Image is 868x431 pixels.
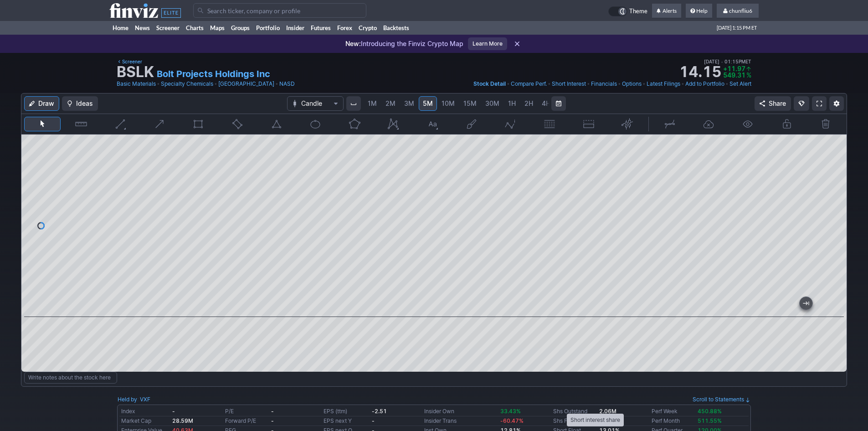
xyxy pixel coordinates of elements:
[725,79,729,88] span: •
[551,407,597,416] td: Shs Outstand
[219,117,256,131] button: Rotated rectangle
[473,80,506,87] span: Stock Detail
[119,407,170,416] td: Index
[161,79,213,88] a: Specialty Chemicals
[140,395,150,404] a: VXF
[647,80,680,87] span: Latest Filings
[214,79,217,88] span: •
[157,79,160,88] span: •
[508,99,516,107] span: 1H
[400,96,418,111] a: 3M
[591,79,617,88] a: Financials
[62,96,98,111] button: Ideas
[297,117,334,131] button: Ellipse
[275,79,278,88] span: •
[650,416,696,426] td: Perf Month
[685,79,724,88] a: Add to Portfolio
[218,79,274,88] a: [GEOGRAPHIC_DATA]
[76,99,93,108] span: Ideas
[368,99,377,107] span: 1M
[567,414,624,426] div: Short interest share
[704,57,751,66] span: [DATE] 01:15PM ET
[118,395,150,404] div: :
[253,21,283,35] a: Portfolio
[587,79,590,88] span: •
[723,71,745,79] span: 549.31
[552,79,586,88] a: Short Interest
[117,79,156,88] a: Basic Materials
[650,407,696,416] td: Perf Week
[473,79,506,88] a: Stock Detail
[698,408,722,415] span: 450.88%
[172,417,193,424] b: 28.59M
[364,96,381,111] a: 1M
[345,39,463,48] p: Introducing the Finviz Crypto Map
[608,6,647,16] a: Theme
[442,99,455,107] span: 10M
[414,117,451,131] button: Text
[693,396,750,403] a: Scroll to Statements
[193,3,366,18] input: Search
[308,21,334,35] a: Futures
[419,96,437,111] a: 5M
[141,117,178,131] button: Arrow
[355,21,380,35] a: Crypto
[334,21,355,35] a: Forex
[63,117,100,131] button: Measure
[808,117,844,131] button: Remove all drawings
[132,21,153,35] a: News
[504,96,520,111] a: 1H
[453,117,490,131] button: Brush
[301,99,329,108] span: Candle
[258,117,295,131] button: Triangle
[271,417,274,424] b: -
[729,7,752,14] span: chunfliu6
[481,96,503,111] a: 30M
[729,79,751,88] a: Set Alert
[681,79,684,88] span: •
[531,117,568,131] button: Fibonacci retracements
[538,96,555,111] a: 4H
[109,21,132,35] a: Home
[769,99,786,108] span: Share
[829,96,844,111] button: Chart Settings
[500,417,524,424] span: -60.47%
[346,96,361,111] button: Interval
[485,99,499,107] span: 30M
[271,408,274,415] b: -
[283,21,308,35] a: Insider
[691,117,727,131] button: Drawings autosave: Off
[172,408,175,415] b: -
[459,96,481,111] a: 15M
[507,79,510,88] span: •
[375,117,412,131] button: XABCD
[551,416,597,426] td: Shs Float
[345,40,361,47] span: New:
[686,4,712,18] a: Help
[511,80,547,87] span: Compare Perf.
[157,68,270,80] a: Bolt Projects Holdings Inc
[493,117,529,131] button: Elliott waves
[647,79,680,88] a: Latest Filings
[38,99,54,108] span: Draw
[372,408,387,415] b: -2.51
[223,407,269,416] td: P/E
[153,21,183,35] a: Screener
[618,79,621,88] span: •
[372,417,375,424] b: -
[117,65,154,79] h1: BSLK
[524,99,533,107] span: 2H
[423,99,433,107] span: 5M
[422,407,498,416] td: Insider Own
[652,117,688,131] button: Drawing mode: Single
[717,21,757,35] span: [DATE] 1:15 PM ET
[336,117,373,131] button: Polygon
[599,408,616,415] b: 2.06M
[223,416,269,426] td: Forward P/E
[118,396,137,403] a: Held by
[385,99,395,107] span: 2M
[629,6,647,16] span: Theme
[287,96,344,111] button: Chart Type
[800,297,812,310] button: Jump to the most recent bar
[228,21,253,35] a: Groups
